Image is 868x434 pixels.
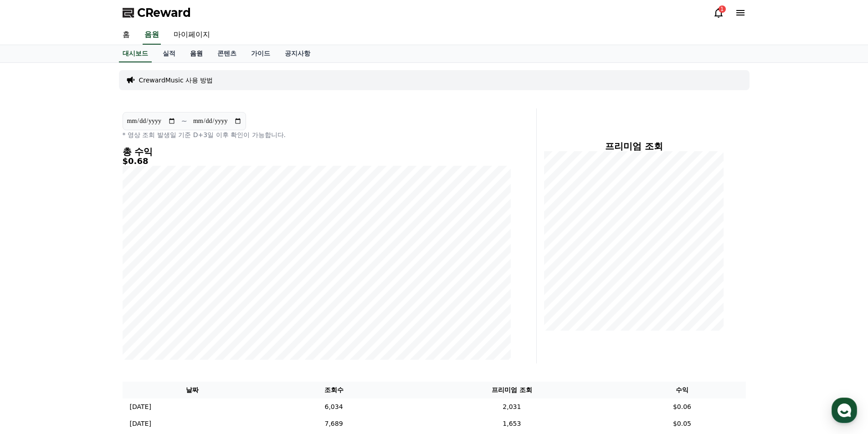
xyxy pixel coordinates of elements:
[29,302,34,310] span: 홈
[143,26,161,45] a: 음원
[618,398,745,415] td: $0.06
[405,398,618,415] td: 2,031
[123,147,511,157] h4: 총 수익
[618,382,745,398] th: 수익
[155,45,183,62] a: 실적
[544,141,724,151] h4: 프리미엄 조회
[244,45,277,62] a: 가이드
[262,415,406,432] td: 7,689
[3,289,60,311] a: 홈
[83,303,94,310] span: 대화
[123,130,511,139] p: * 영상 조회 발생일 기준 D+3일 이후 확인이 가능합니다.
[141,302,152,310] span: 설정
[166,26,217,45] a: 마이페이지
[405,415,618,432] td: 1,653
[123,157,511,166] h5: $0.68
[183,45,210,62] a: 음원
[277,45,318,62] a: 공지사항
[119,45,152,62] a: 대시보드
[137,5,191,20] span: CReward
[130,419,151,429] p: [DATE]
[405,382,618,398] th: 프리미엄 조회
[719,5,726,13] div: 1
[123,382,262,398] th: 날짜
[262,382,406,398] th: 조회수
[139,76,213,85] a: CrewardMusic 사용 방법
[60,289,118,311] a: 대화
[115,26,137,45] a: 홈
[118,289,175,311] a: 설정
[713,7,724,18] a: 1
[130,402,151,412] p: [DATE]
[210,45,244,62] a: 콘텐츠
[123,5,191,20] a: CReward
[262,398,406,415] td: 6,034
[181,116,187,127] p: ~
[618,415,745,432] td: $0.05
